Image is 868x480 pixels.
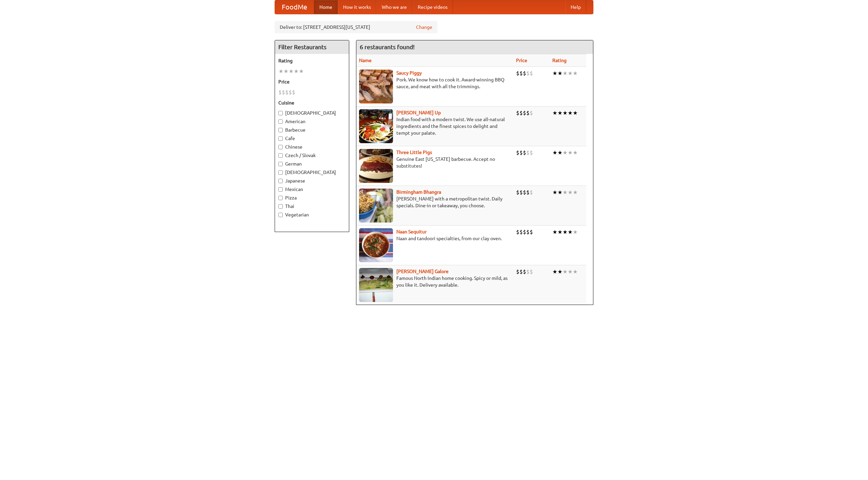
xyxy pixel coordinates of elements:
[396,70,422,76] b: Saucy Piggy
[412,0,453,14] a: Recipe videos
[557,228,563,236] li: ★
[278,118,346,125] label: American
[519,70,523,77] li: $
[278,162,283,166] input: German
[278,179,283,183] input: Japanese
[530,70,533,77] li: $
[275,40,349,54] h4: Filter Restaurants
[516,109,519,117] li: $
[359,189,393,223] img: bhangra.jpg
[523,228,526,236] li: $
[278,213,283,217] input: Vegetarian
[526,70,530,77] li: $
[396,229,427,234] a: Naan Sequitur
[530,189,533,196] li: $
[552,189,557,196] li: ★
[359,275,511,288] p: Famous North Indian home cooking. Spicy or mild, as you like it. Delivery available.
[278,145,283,149] input: Chinese
[573,149,578,156] li: ★
[283,68,289,75] li: ★
[557,189,563,196] li: ★
[565,0,586,14] a: Help
[552,109,557,117] li: ★
[278,78,346,85] h5: Price
[526,109,530,117] li: $
[396,150,432,155] a: Three Little Pigs
[285,89,289,96] li: $
[359,156,511,169] p: Genuine East [US_STATE] barbecue. Accept no substitutes!
[359,149,393,183] img: littlepigs.jpg
[530,149,533,156] li: $
[278,99,346,106] h5: Cuisine
[278,170,283,175] input: [DEMOGRAPHIC_DATA]
[526,228,530,236] li: $
[338,0,376,14] a: How it works
[376,0,412,14] a: Who we are
[278,136,283,141] input: Cafe
[278,160,346,167] label: German
[359,228,393,262] img: naansequitur.jpg
[563,109,568,117] li: ★
[359,268,393,302] img: currygalore.jpg
[275,21,437,33] div: Deliver to: [STREET_ADDRESS][US_STATE]
[523,70,526,77] li: $
[516,58,527,63] a: Price
[523,268,526,275] li: $
[359,195,511,209] p: [PERSON_NAME] with a metropolitan twist. Daily specials. Dine-in or takeaway, you choose.
[359,70,393,103] img: saucy.jpg
[278,111,283,115] input: [DEMOGRAPHIC_DATA]
[360,44,415,50] ng-pluralize: 6 restaurants found!
[278,57,346,64] h5: Rating
[359,235,511,242] p: Naan and tandoori specialties, from our clay oven.
[519,189,523,196] li: $
[294,68,299,75] li: ★
[275,0,314,14] a: FoodMe
[278,186,346,193] label: Mexican
[557,149,563,156] li: ★
[568,189,573,196] li: ★
[278,169,346,176] label: [DEMOGRAPHIC_DATA]
[278,196,283,200] input: Pizza
[552,149,557,156] li: ★
[278,128,283,132] input: Barbecue
[552,268,557,275] li: ★
[396,189,441,195] a: Birmingham Bhangra
[278,211,346,218] label: Vegetarian
[299,68,304,75] li: ★
[530,228,533,236] li: $
[523,189,526,196] li: $
[568,268,573,275] li: ★
[568,149,573,156] li: ★
[359,76,511,90] p: Pork. We know how to cook it. Award-winning BBQ sauce, and meat with all the trimmings.
[563,268,568,275] li: ★
[573,268,578,275] li: ★
[516,70,519,77] li: $
[563,228,568,236] li: ★
[573,189,578,196] li: ★
[359,58,372,63] a: Name
[278,89,282,96] li: $
[278,204,283,209] input: Thai
[278,153,283,158] input: Czech / Slovak
[526,268,530,275] li: $
[526,189,530,196] li: $
[278,194,346,201] label: Pizza
[289,89,292,96] li: $
[519,109,523,117] li: $
[292,89,295,96] li: $
[557,70,563,77] li: ★
[552,70,557,77] li: ★
[519,268,523,275] li: $
[557,109,563,117] li: ★
[573,228,578,236] li: ★
[530,109,533,117] li: $
[568,70,573,77] li: ★
[396,269,449,274] a: [PERSON_NAME] Galore
[563,70,568,77] li: ★
[278,152,346,159] label: Czech / Slovak
[278,119,283,124] input: American
[278,135,346,142] label: Cafe
[568,109,573,117] li: ★
[359,116,511,136] p: Indian food with a modern twist. We use all-natural ingredients and the finest spices to delight ...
